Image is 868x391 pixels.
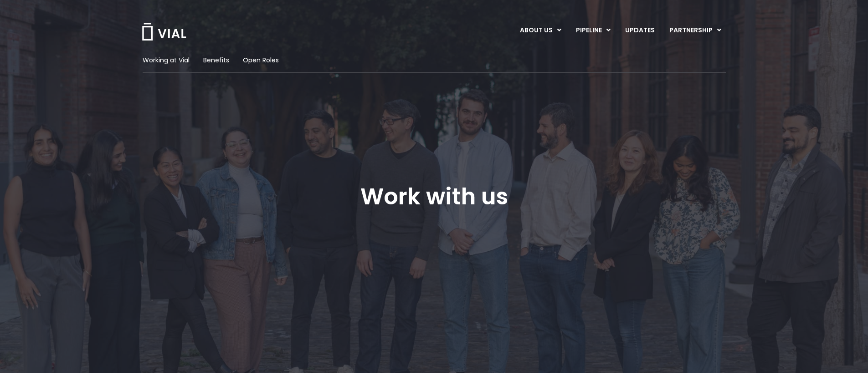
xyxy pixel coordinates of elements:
[143,56,190,65] a: Working at Vial
[141,23,187,41] img: Vial Logo
[569,23,617,38] a: PIPELINEMenu Toggle
[360,183,508,210] h1: Work with us
[618,23,662,38] a: UPDATES
[513,23,568,38] a: ABOUT USMenu Toggle
[203,56,229,65] a: Benefits
[662,23,729,38] a: PARTNERSHIPMenu Toggle
[243,56,279,65] a: Open Roles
